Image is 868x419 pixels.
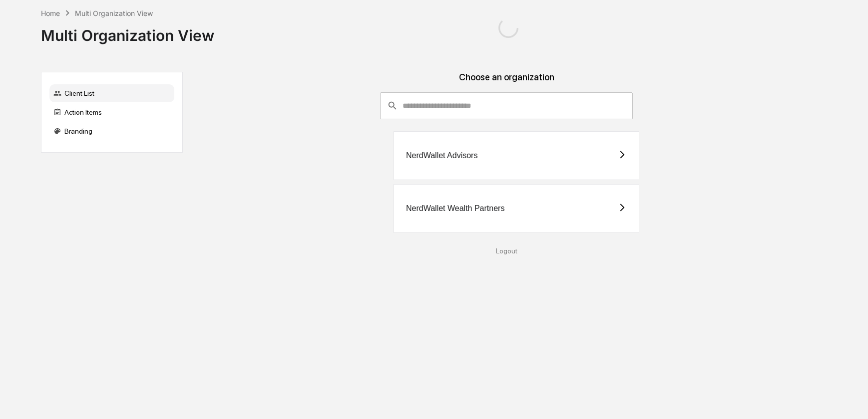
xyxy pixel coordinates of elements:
div: NerdWallet Advisors [406,151,477,160]
div: Logout [191,247,822,255]
div: Choose an organization [191,72,822,92]
div: Multi Organization View [41,18,214,44]
div: Client List [49,84,174,102]
div: Home [41,9,60,17]
div: Branding [49,122,174,140]
div: Action Items [49,103,174,121]
div: consultant-dashboard__filter-organizations-search-bar [380,92,633,119]
div: Multi Organization View [75,9,153,17]
div: NerdWallet Wealth Partners [406,204,504,213]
